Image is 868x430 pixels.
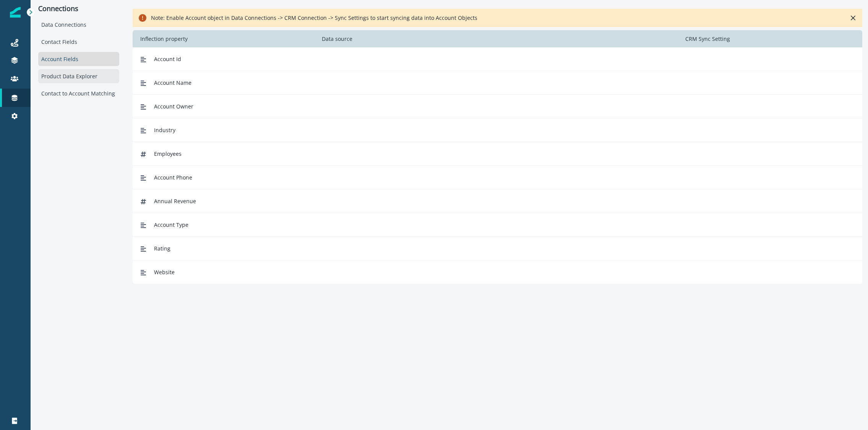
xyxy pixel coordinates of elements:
span: Rating [154,244,170,252]
p: CRM Sync Setting [682,35,733,43]
div: Contact to Account Matching [38,86,119,100]
span: Account Phone [154,173,192,181]
button: Close [847,12,859,24]
span: Account Owner [154,102,193,110]
p: Inflection property [137,35,191,43]
div: Account Fields [38,52,119,66]
span: Employees [154,150,182,158]
p: Data source [319,35,355,43]
span: Account Name [154,79,191,87]
img: Inflection [10,7,21,18]
div: Product Data Explorer [38,69,119,83]
div: Note: Enable Account object in Data Connections -> CRM Connection -> Sync Settings to start synci... [151,13,477,23]
span: Industry [154,126,175,134]
p: Connections [38,5,119,13]
span: Account Type [154,221,188,229]
div: Data Connections [38,18,119,32]
span: Account Id [154,55,181,63]
div: Contact Fields [38,35,119,49]
span: Annual Revenue [154,197,196,205]
span: Website [154,268,175,276]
